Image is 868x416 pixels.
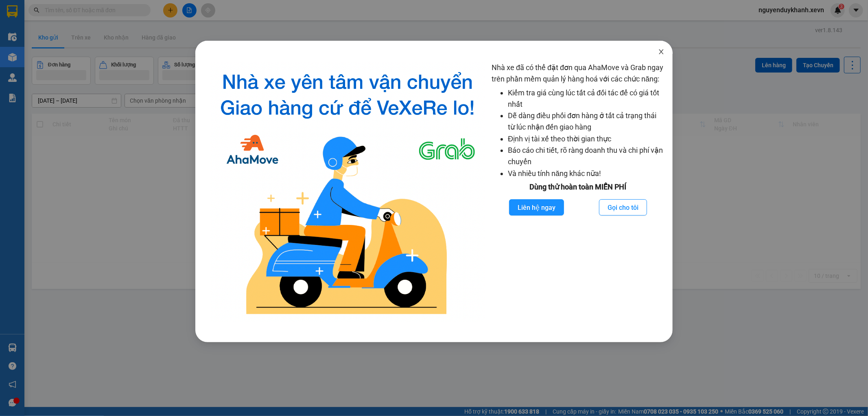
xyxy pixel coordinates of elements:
[509,199,564,216] button: Liên hệ ngay
[492,62,665,322] div: Nhà xe đã có thể đặt đơn qua AhaMove và Grab ngay trên phần mềm quản lý hàng hoá với các chức năng:
[599,199,647,216] button: Gọi cho tôi
[508,145,665,168] li: Báo cáo chi tiết, rõ ràng doanh thu và chi phí vận chuyển
[650,41,673,64] button: Close
[210,62,485,322] img: logo
[508,110,665,133] li: Dễ dàng điều phối đơn hàng ở tất cả trạng thái từ lúc nhận đến giao hàng
[608,202,638,213] span: Gọi cho tôi
[508,87,665,110] li: Kiểm tra giá cùng lúc tất cả đối tác để có giá tốt nhất
[658,48,665,55] span: close
[508,133,665,145] li: Định vị tài xế theo thời gian thực
[492,181,665,193] div: Dùng thử hoàn toàn MIỄN PHÍ
[508,168,665,179] li: Và nhiều tính năng khác nữa!
[518,202,555,213] span: Liên hệ ngay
